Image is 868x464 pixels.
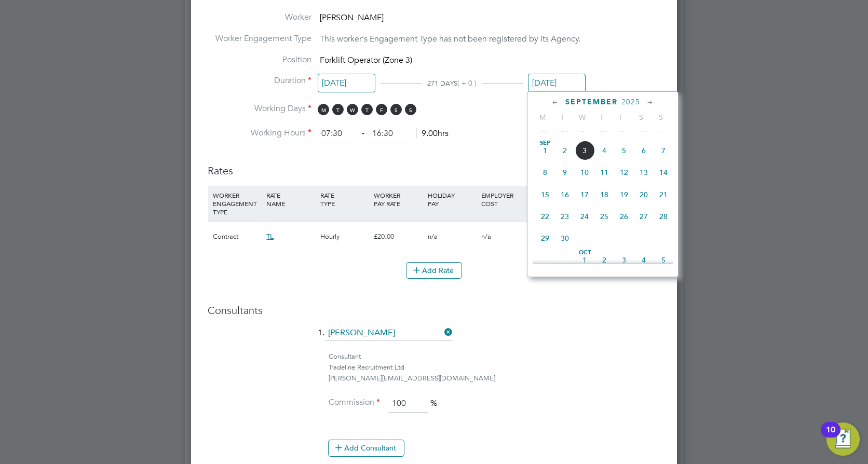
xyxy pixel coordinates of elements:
[347,104,358,115] span: W
[369,125,409,143] input: 17:00
[208,103,311,114] label: Working Days
[360,128,367,139] span: ‐
[555,228,575,248] span: 30
[552,113,572,122] span: T
[329,351,660,362] div: Consultant
[575,207,594,226] span: 24
[634,185,654,204] span: 20
[535,162,555,182] span: 8
[612,113,631,122] span: F
[614,250,634,270] span: 3
[208,154,660,178] h3: Rates
[208,33,311,44] label: Worker Engagement Type
[565,98,618,106] span: September
[210,222,264,252] div: Contract
[575,162,594,182] span: 10
[371,222,425,252] div: £20.00
[535,185,555,204] span: 15
[614,141,634,160] span: 5
[654,207,673,226] span: 28
[329,373,660,384] div: [PERSON_NAME][EMAIL_ADDRESS][DOMAIN_NAME]
[594,250,614,270] span: 2
[594,185,614,204] span: 18
[594,207,614,226] span: 25
[555,207,575,226] span: 23
[425,186,479,213] div: HOLIDAY PAY
[594,162,614,182] span: 11
[266,232,274,241] span: TL
[614,162,634,182] span: 12
[371,186,425,213] div: WORKER PAY RATE
[376,104,387,115] span: F
[427,79,457,88] span: 271 DAYS
[535,207,555,226] span: 22
[320,12,384,23] span: [PERSON_NAME]
[361,104,373,115] span: T
[430,398,437,408] span: %
[320,34,580,44] span: This worker's Engagement Type has not been registered by its Agency.
[621,98,640,106] span: 2025
[631,113,651,122] span: S
[405,104,416,115] span: S
[406,262,462,279] button: Add Rate
[555,141,575,160] span: 2
[479,186,532,213] div: EMPLOYER COST
[208,128,311,139] label: Working Hours
[318,125,358,143] input: 08:00
[457,78,477,88] span: ( + 0 )
[826,430,835,443] div: 10
[592,113,612,122] span: T
[208,325,660,351] li: 1.
[651,113,671,122] span: S
[318,104,329,115] span: M
[535,228,555,248] span: 29
[481,232,491,241] span: n/a
[320,55,412,65] span: Forklift Operator (Zone 3)
[575,185,594,204] span: 17
[535,141,555,146] span: Sep
[208,54,311,65] label: Position
[329,362,660,373] div: Tradeline Recruitment Ltd
[826,422,860,456] button: Open Resource Center, 10 new notifications
[555,162,575,182] span: 9
[634,141,654,160] span: 6
[533,113,552,122] span: M
[332,104,344,115] span: T
[654,141,673,160] span: 7
[555,185,575,204] span: 16
[614,185,634,204] span: 19
[575,250,594,255] span: Oct
[390,104,402,115] span: S
[634,250,654,270] span: 4
[634,162,654,182] span: 13
[328,440,404,456] button: Add Consultant
[575,250,594,270] span: 1
[416,128,449,139] span: 9.00hrs
[594,141,614,160] span: 4
[654,185,673,204] span: 21
[634,207,654,226] span: 27
[428,232,438,241] span: n/a
[572,113,592,122] span: W
[328,397,380,408] label: Commission
[654,250,673,270] span: 5
[654,162,673,182] span: 14
[264,186,317,213] div: RATE NAME
[208,304,660,317] h3: Consultants
[210,186,264,221] div: WORKER ENGAGEMENT TYPE
[208,75,311,86] label: Duration
[324,325,453,341] input: Search for...
[575,141,594,160] span: 3
[614,207,634,226] span: 26
[318,186,371,213] div: RATE TYPE
[535,141,555,160] span: 1
[318,222,371,252] div: Hourly
[528,74,586,93] input: Select one
[318,74,375,93] input: Select one
[208,12,311,23] label: Worker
